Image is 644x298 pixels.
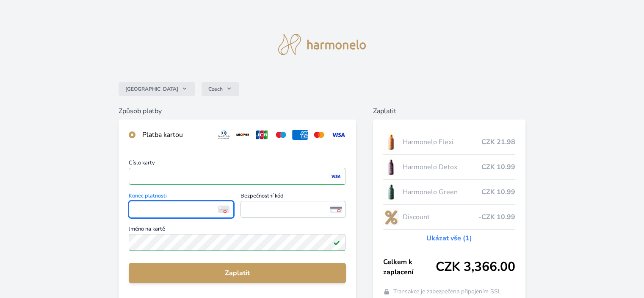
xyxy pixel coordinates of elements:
[216,130,232,140] img: diners.svg
[383,131,399,153] img: CLEAN_FLEXI_se_stinem_x-hi_(1)-lo.jpg
[129,193,234,201] span: Konec platnosti
[402,162,481,172] span: Harmonelo Detox
[129,160,345,168] span: Číslo karty
[202,82,239,96] button: Czech
[133,170,342,182] iframe: Iframe pro číslo karty
[436,259,515,275] span: CZK 3,366.00
[125,86,178,92] span: [GEOGRAPHIC_DATA]
[311,130,327,140] img: mc.svg
[273,130,289,140] img: maestro.svg
[402,187,481,197] span: Harmonelo Green
[278,34,366,55] img: logo.svg
[129,226,345,234] span: Jméno na kartě
[135,268,339,278] span: Zaplatit
[208,86,223,92] span: Czech
[129,263,345,283] button: Zaplatit
[240,193,345,201] span: Bezpečnostní kód
[478,212,515,222] span: -CZK 10.99
[393,287,501,296] span: Transakce je zabezpečena připojením SSL
[244,203,342,215] iframe: Iframe pro bezpečnostní kód
[333,239,340,246] img: Platné pole
[142,130,209,140] div: Platba kartou
[383,257,436,277] span: Celkem k zaplacení
[119,82,195,96] button: [GEOGRAPHIC_DATA]
[218,206,229,213] img: Konec platnosti
[481,137,515,147] span: CZK 21.98
[119,106,356,116] h6: Způsob platby
[292,130,308,140] img: amex.svg
[133,203,230,215] iframe: Iframe pro datum vypršení platnosti
[383,206,399,228] img: discount-lo.png
[481,187,515,197] span: CZK 10.99
[383,181,399,203] img: CLEAN_GREEN_se_stinem_x-lo.jpg
[235,130,251,140] img: discover.svg
[254,130,270,140] img: jcb.svg
[402,212,478,222] span: Discount
[129,234,345,251] input: Jméno na kartěPlatné pole
[481,162,515,172] span: CZK 10.99
[373,106,525,116] h6: Zaplatit
[426,233,472,243] a: Ukázat vše (1)
[402,137,481,147] span: Harmonelo Flexi
[383,156,399,178] img: DETOX_se_stinem_x-lo.jpg
[330,130,346,140] img: visa.svg
[330,173,341,180] img: visa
